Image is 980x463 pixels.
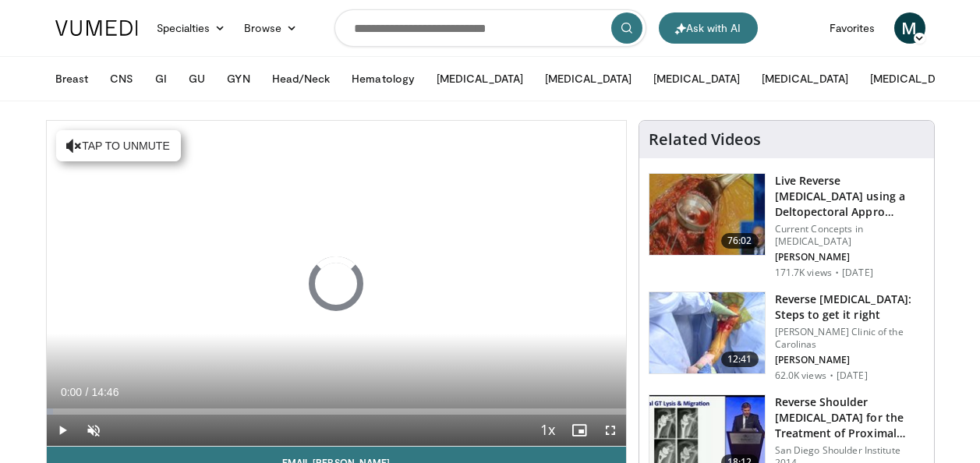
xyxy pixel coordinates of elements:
button: Head/Neck [263,63,340,94]
button: GYN [218,63,259,94]
video-js: Video Player [47,121,626,447]
p: [PERSON_NAME] [775,251,925,263]
span: 0:00 [61,386,82,398]
a: M [894,12,925,44]
div: · [830,369,833,382]
button: GU [179,63,214,94]
button: Fullscreen [595,415,626,446]
p: Current Concepts in [MEDICAL_DATA] [775,223,925,248]
button: Unmute [78,415,109,446]
div: · [835,267,839,279]
h4: Related Videos [649,130,761,149]
input: Search topics, interventions [334,9,646,47]
div: Progress Bar [47,408,626,415]
p: 62.0K views [775,369,826,382]
p: [DATE] [837,369,868,382]
button: Enable picture-in-picture mode [564,415,595,446]
button: Breast [46,63,97,94]
button: Ask with AI [659,12,758,44]
a: 12:41 Reverse [MEDICAL_DATA]: Steps to get it right [PERSON_NAME] Clinic of the Carolinas [PERSON... [649,292,925,382]
a: 76:02 Live Reverse [MEDICAL_DATA] using a Deltopectoral Appro… Current Concepts in [MEDICAL_DATA]... [649,173,925,279]
h3: Live Reverse [MEDICAL_DATA] using a Deltopectoral Appro… [775,173,925,220]
a: Browse [235,12,306,44]
span: / [86,386,89,398]
button: [MEDICAL_DATA] [752,63,858,94]
button: Play [47,415,78,446]
p: [PERSON_NAME] [775,354,925,366]
img: 684033_3.png.150x105_q85_crop-smart_upscale.jpg [649,174,765,255]
p: [DATE] [842,267,873,279]
span: 76:02 [721,233,759,249]
p: [PERSON_NAME] Clinic of the Carolinas [775,326,925,351]
button: GI [146,63,176,94]
a: Specialties [147,12,235,44]
a: Favorites [820,12,885,44]
span: 12:41 [721,352,759,367]
button: [MEDICAL_DATA] [644,63,749,94]
button: Playback Rate [532,415,564,446]
button: [MEDICAL_DATA] [861,63,966,94]
button: CNS [101,63,143,94]
img: 326034_0000_1.png.150x105_q85_crop-smart_upscale.jpg [649,292,765,373]
button: Hematology [342,63,424,94]
img: VuMedi Logo [55,20,138,36]
button: [MEDICAL_DATA] [427,63,532,94]
p: 171.7K views [775,267,832,279]
span: 14:46 [91,386,119,398]
button: Tap to unmute [56,130,181,161]
button: [MEDICAL_DATA] [536,63,641,94]
h3: Reverse Shoulder [MEDICAL_DATA] for the Treatment of Proximal Humeral … [775,394,925,441]
h3: Reverse [MEDICAL_DATA]: Steps to get it right [775,292,925,323]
